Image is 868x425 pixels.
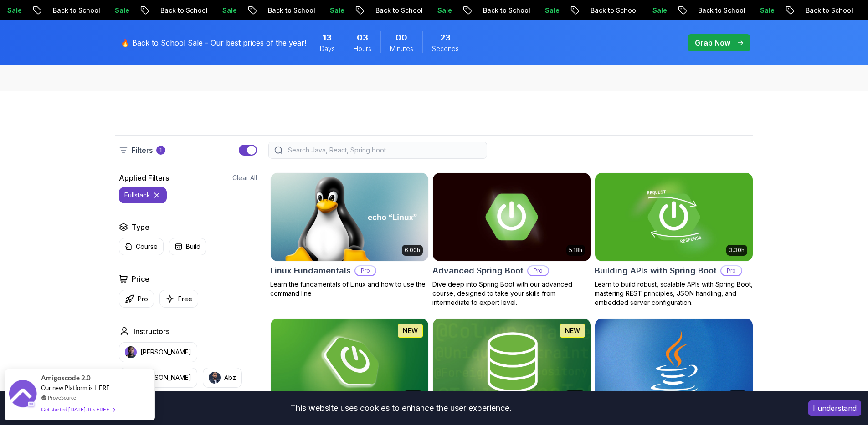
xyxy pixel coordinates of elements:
button: Course [119,238,164,255]
span: 13 Days [323,31,332,44]
p: Sale [406,6,436,15]
span: Days [320,44,335,53]
p: NEW [403,326,418,335]
p: fullstack [124,191,150,200]
p: Free [178,294,192,304]
p: Pro [528,266,548,275]
span: 0 Minutes [395,31,407,44]
h2: Building APIs with Spring Boot [595,264,717,277]
p: [PERSON_NAME] [140,373,191,382]
img: Linux Fundamentals card [271,173,428,261]
p: [PERSON_NAME] [140,348,191,357]
button: fullstack [119,187,167,203]
p: Sale [299,6,328,15]
p: 1 [159,147,162,154]
p: Dive deep into Spring Boot with our advanced course, designed to take your skills from intermedia... [432,280,591,307]
p: 5.18h [569,247,582,254]
p: 3.30h [729,247,745,254]
img: Spring Data JPA card [433,319,591,407]
img: instructor img [125,346,137,358]
h2: Type [132,222,149,233]
a: Advanced Spring Boot card5.18hAdvanced Spring BootProDive deep into Spring Boot with our advanced... [432,172,591,307]
p: Pro [721,266,741,275]
button: instructor img[PERSON_NAME] [119,342,197,362]
input: Search Java, React, Spring boot ... [286,146,481,155]
a: Building APIs with Spring Boot card3.30hBuilding APIs with Spring BootProLearn to build robust, s... [595,172,753,307]
p: Back to School [344,6,406,15]
span: Hours [354,44,371,53]
p: Sale [729,6,758,15]
p: Sale [84,6,113,15]
p: Back to School [560,6,621,15]
span: Seconds [432,44,459,53]
p: Sale [837,6,866,15]
img: instructor img [209,372,221,384]
span: 23 Seconds [440,31,451,44]
button: Accept cookies [808,400,861,416]
button: Build [169,238,206,255]
p: Grab Now [695,37,730,48]
button: Free [159,290,198,308]
img: Java for Beginners card [595,319,753,407]
p: Abz [224,373,236,382]
div: Get started [DATE]. It's FREE [41,404,115,415]
p: 6.00h [405,247,420,254]
p: NEW [565,326,580,335]
p: Sale [191,6,221,15]
button: instructor img[PERSON_NAME] [119,368,197,388]
p: Back to School [667,6,729,15]
p: Back to School [452,6,514,15]
span: Our new Platform is HERE [41,384,110,391]
h2: Linux Fundamentals [270,264,351,277]
img: Advanced Spring Boot card [433,173,591,261]
h2: Applied Filters [119,172,169,183]
p: Back to School [129,6,191,15]
p: Back to School [775,6,837,15]
p: 🔥 Back to School Sale - Our best prices of the year! [121,37,306,48]
p: Filters [132,145,153,156]
img: Building APIs with Spring Boot card [595,173,753,261]
p: Learn to build robust, scalable APIs with Spring Boot, mastering REST principles, JSON handling, ... [595,280,753,307]
p: Pro [355,266,375,275]
h2: Price [132,273,149,284]
p: Back to School [22,6,84,15]
img: provesource social proof notification image [9,380,36,410]
p: Learn the fundamentals of Linux and how to use the command line [270,280,429,298]
span: 3 Hours [357,31,368,44]
a: ProveSource [48,394,76,401]
p: Sale [621,6,651,15]
h2: Instructors [134,326,169,337]
button: Pro [119,290,154,308]
p: Sale [514,6,543,15]
span: Minutes [390,44,413,53]
h2: Advanced Spring Boot [432,264,524,277]
p: Build [186,242,200,251]
button: Clear All [232,173,257,182]
p: Back to School [237,6,299,15]
img: Spring Boot for Beginners card [271,319,428,407]
span: Amigoscode 2.0 [41,373,91,383]
p: Pro [138,294,148,304]
div: This website uses cookies to enhance the user experience. [7,398,795,418]
a: Linux Fundamentals card6.00hLinux FundamentalsProLearn the fundamentals of Linux and how to use t... [270,172,429,298]
button: instructor imgAbz [203,368,242,388]
p: Course [136,242,158,251]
